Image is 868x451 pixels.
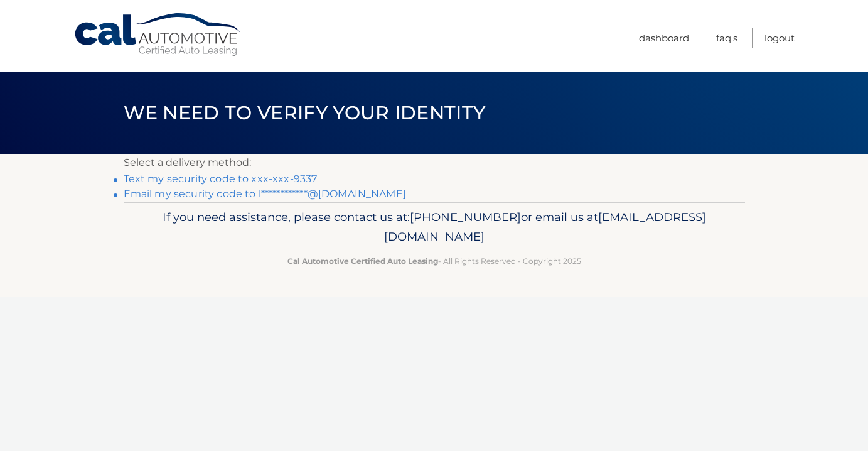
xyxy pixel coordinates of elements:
strong: Cal Automotive Certified Auto Leasing [287,256,438,266]
span: We need to verify your identity [124,101,486,124]
a: FAQ's [716,28,737,48]
a: Text my security code to xxx-xxx-9337 [124,173,318,185]
a: Dashboard [639,28,689,48]
p: Select a delivery method: [124,154,745,171]
p: - All Rights Reserved - Copyright 2025 [132,254,737,268]
a: Logout [764,28,795,48]
a: Cal Automotive [73,13,243,57]
p: If you need assistance, please contact us at: or email us at [132,207,737,247]
span: [PHONE_NUMBER] [410,210,521,224]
